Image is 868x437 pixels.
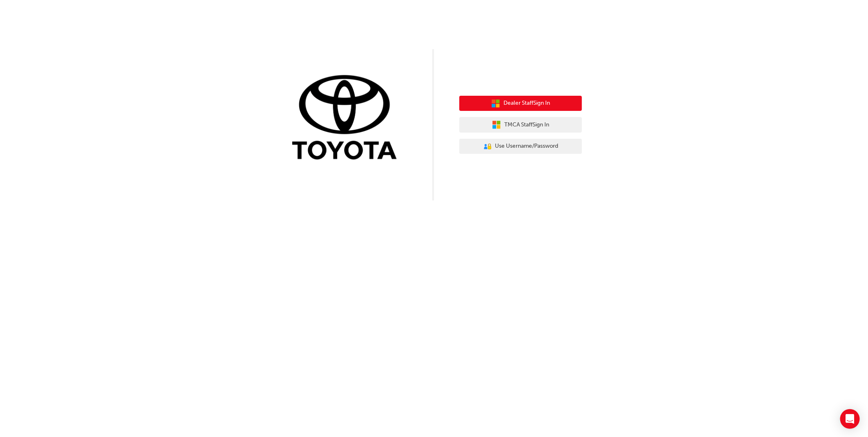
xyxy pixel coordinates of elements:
[459,96,582,111] button: Dealer StaffSign In
[459,117,582,133] button: TMCA StaffSign In
[495,142,559,151] span: Use Username/Password
[459,139,582,154] button: Use Username/Password
[503,99,550,108] span: Dealer Staff Sign In
[504,120,549,130] span: TMCA Staff Sign In
[840,409,860,429] div: Open Intercom Messenger
[286,73,409,164] img: Trak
